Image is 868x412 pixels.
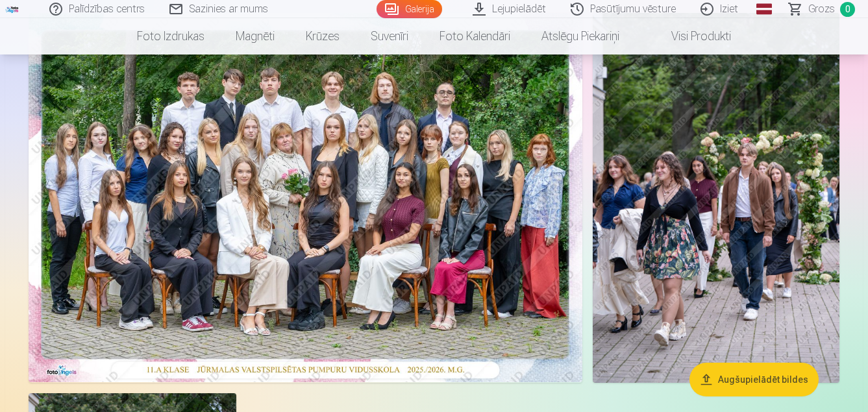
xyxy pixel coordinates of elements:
[355,18,424,55] a: Suvenīri
[5,5,19,13] img: /fa3
[808,1,835,17] span: Grozs
[689,363,819,396] button: Augšupielādēt bildes
[290,18,355,55] a: Krūzes
[526,18,635,55] a: Atslēgu piekariņi
[840,2,855,17] span: 0
[121,18,220,55] a: Foto izdrukas
[635,18,747,55] a: Visi produkti
[220,18,290,55] a: Magnēti
[424,18,526,55] a: Foto kalendāri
